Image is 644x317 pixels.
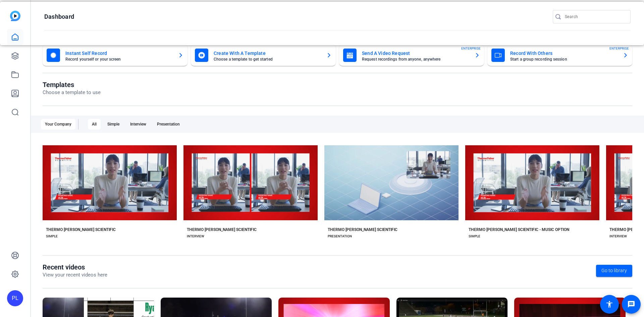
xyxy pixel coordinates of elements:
[605,300,613,308] mat-icon: accessibility
[207,186,215,194] mat-icon: play_arrow
[348,186,356,194] mat-icon: play_arrow
[609,46,629,51] span: ENTERPRISE
[75,188,154,192] span: Preview Thermo [PERSON_NAME] Scientific
[205,167,213,175] mat-icon: check_circle
[64,167,72,175] mat-icon: check_circle
[215,169,296,173] span: Start with Thermo [PERSON_NAME] Scientific
[43,263,107,271] h1: Recent videos
[356,169,437,173] span: Start with Thermo [PERSON_NAME] Scientific
[485,167,589,175] span: Start with Thermo [PERSON_NAME] Scientific - Music Option
[103,119,123,130] div: Simple
[214,49,321,57] mat-card-title: Create With A Template
[609,234,627,239] div: INTERVIEW
[362,49,469,57] mat-card-title: Send A Video Request
[339,45,484,66] button: Send A Video RequestRequest recordings from anyone, anywhereENTERPRISE
[43,81,101,89] h1: Templates
[461,46,481,51] span: ENTERPRISE
[596,265,632,277] a: Go to library
[41,119,75,130] div: Your Company
[153,119,184,130] div: Presentation
[362,57,469,61] mat-card-subtitle: Request recordings from anyone, anywhere
[74,169,155,173] span: Start with Thermo [PERSON_NAME] Scientific
[191,45,336,66] button: Create With A TemplateChoose a template to get started
[7,290,23,306] div: PL
[328,234,352,239] div: PRESENTATION
[43,89,101,96] p: Choose a template to use
[476,167,483,175] mat-icon: check_circle
[43,45,187,66] button: Instant Self RecordRecord yourself or your screen
[627,300,635,308] mat-icon: message
[346,167,354,175] mat-icon: check_circle
[187,234,204,239] div: INTERVIEW
[510,57,618,61] mat-card-subtitle: Start a group recording session
[46,234,58,239] div: SIMPLE
[88,119,101,130] div: All
[43,271,107,279] p: View your recent videos here
[187,227,257,232] div: THERMO [PERSON_NAME] SCIENTIFIC
[487,45,632,66] button: Record With OthersStart a group recording sessionENTERPRISE
[214,57,321,61] mat-card-subtitle: Choose a template to get started
[357,188,435,192] span: Preview Thermo [PERSON_NAME] Scientific
[485,186,589,194] span: Preview Thermo [PERSON_NAME] Scientific - Music Option
[65,57,173,61] mat-card-subtitle: Record yourself or your screen
[616,167,624,175] mat-icon: check_circle
[476,186,484,194] mat-icon: play_arrow
[469,227,569,232] div: THERMO [PERSON_NAME] SCIENTIFIC - MUSIC OPTION
[328,227,397,232] div: THERMO [PERSON_NAME] SCIENTIFIC
[469,234,480,239] div: SIMPLE
[510,49,618,57] mat-card-title: Record With Others
[216,188,294,192] span: Preview Thermo [PERSON_NAME] Scientific
[65,49,173,57] mat-card-title: Instant Self Record
[601,267,627,274] span: Go to library
[66,186,74,194] mat-icon: play_arrow
[46,227,116,232] div: THERMO [PERSON_NAME] SCIENTIFIC
[126,119,150,130] div: Interview
[616,186,625,194] mat-icon: play_arrow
